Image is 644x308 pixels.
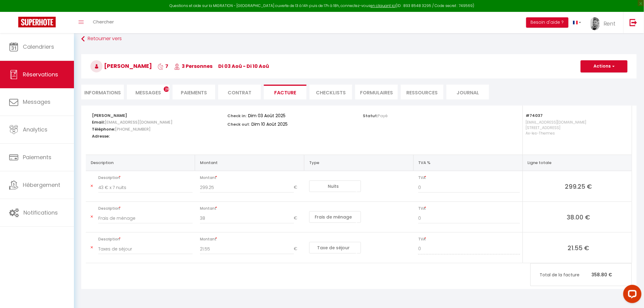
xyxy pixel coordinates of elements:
img: Super Booking [18,17,56,27]
li: Paiements [173,85,215,100]
p: 358.80 € [531,268,632,281]
a: Chercher [88,12,118,33]
span: 21.55 € [528,243,629,252]
li: Journal [446,85,489,100]
a: ... Rent [586,12,623,33]
p: Check in: [227,112,247,119]
span: Notifications [23,209,58,216]
span: Montant [200,173,302,182]
img: ... [590,17,600,30]
span: € [294,213,302,224]
th: Description [86,155,195,171]
p: Check out: [227,120,250,127]
span: Description [98,173,193,182]
li: CHECKLISTS [310,85,352,100]
span: Messages [23,98,51,106]
span: di 03 Aoû - di 10 Aoû [218,63,269,70]
span: 7 [158,63,168,70]
span: Rent [604,20,616,27]
span: [PERSON_NAME] [90,62,152,70]
a: en cliquant ici [371,3,396,8]
li: Contrat [218,85,261,100]
th: TVA % [413,155,523,171]
button: Besoin d'aide ? [526,17,569,28]
strong: Téléphone: [92,126,115,132]
span: Paiements [23,153,51,161]
span: Hébergement [23,181,60,189]
span: 38.00 € [528,213,629,221]
li: Informations [81,85,124,100]
li: FORMULAIRES [355,85,398,100]
span: Total de la facture [540,271,592,278]
span: Messages [135,89,161,96]
iframe: LiveChat chat widget [618,282,644,308]
span: [PHONE_NUMBER] [115,125,151,134]
span: 28 [164,86,169,92]
span: Montant [200,204,302,213]
span: € [294,182,302,193]
button: Actions [581,60,628,72]
span: 299.25 € [528,182,629,191]
span: Description [98,235,193,243]
strong: Adresse: [92,133,110,139]
span: Montant [200,235,302,243]
span: Calendriers [23,43,54,51]
strong: [PERSON_NAME] [92,113,127,118]
span: Réservations [23,71,58,78]
span: TVA [418,173,520,182]
span: Payé [378,113,388,119]
p: [EMAIL_ADDRESS][DOMAIN_NAME] [STREET_ADDRESS] Ax-les-Thermes [526,118,626,149]
strong: Email: [92,119,105,125]
span: Description [98,204,193,213]
th: Montant [195,155,304,171]
span: Analytics [23,126,47,133]
span: 3 Personnes [174,63,212,70]
strong: #74037 [526,113,543,118]
span: [EMAIL_ADDRESS][DOMAIN_NAME] [105,118,173,127]
li: Facture [264,85,306,100]
img: logout [630,19,637,26]
th: Type [304,155,414,171]
p: Statut: [363,112,388,119]
span: TVA [418,235,520,243]
span: € [294,243,302,254]
span: TVA [418,204,520,213]
th: Ligne totale [523,155,632,171]
li: Ressources [401,85,443,100]
a: Retourner vers [81,33,637,44]
span: Chercher [93,19,114,25]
